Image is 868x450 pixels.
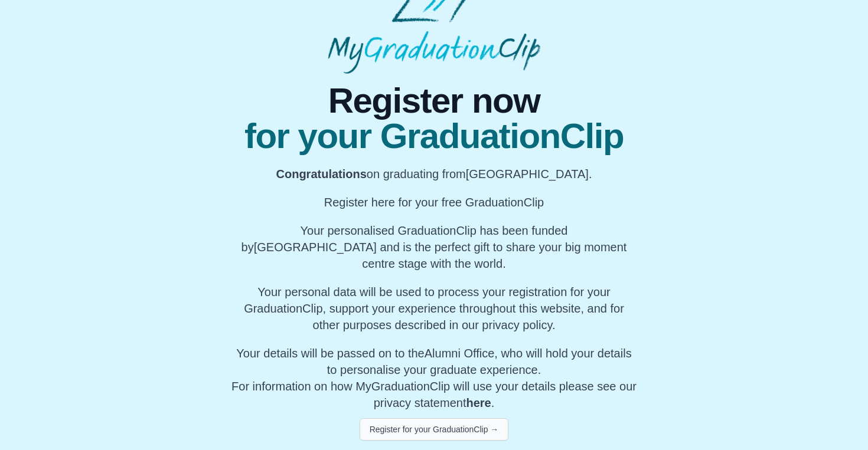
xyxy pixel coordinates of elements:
[231,194,637,211] p: Register here for your free GraduationClip
[231,284,637,333] p: Your personal data will be used to process your registration for your GraduationClip, support you...
[425,347,495,360] span: Alumni Office
[231,166,637,182] p: on graduating from [GEOGRAPHIC_DATA].
[231,119,637,154] span: for your GraduationClip
[236,347,631,376] span: Your details will be passed on to the , who will hold your details to personalise your graduate e...
[276,167,367,180] b: Congratulations
[231,222,637,272] p: Your personalised GraduationClip has been funded by [GEOGRAPHIC_DATA] and is the perfect gift to ...
[231,347,637,409] span: For information on how MyGraduationClip will use your details please see our privacy statement .
[231,83,637,119] span: Register now
[466,396,491,409] a: here
[360,418,509,441] button: Register for your GraduationClip →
